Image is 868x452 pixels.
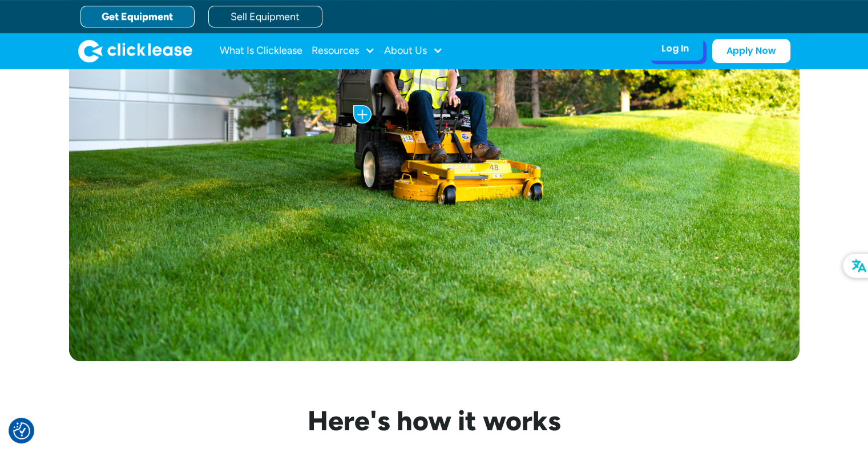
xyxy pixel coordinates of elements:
a: Apply Now [712,39,790,63]
div: Log In [661,43,689,54]
button: Consent Preferences [13,422,30,439]
img: Plus icon with blue background [353,105,372,123]
div: About Us [384,39,443,62]
img: Revisit consent button [13,422,30,439]
a: What Is Clicklease [220,39,302,62]
a: home [78,39,192,62]
h3: Here's how it works [142,407,726,434]
img: Clicklease logo [78,39,192,62]
a: Sell Equipment [208,6,322,27]
div: Resources [312,39,375,62]
a: Get Equipment [80,6,195,27]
